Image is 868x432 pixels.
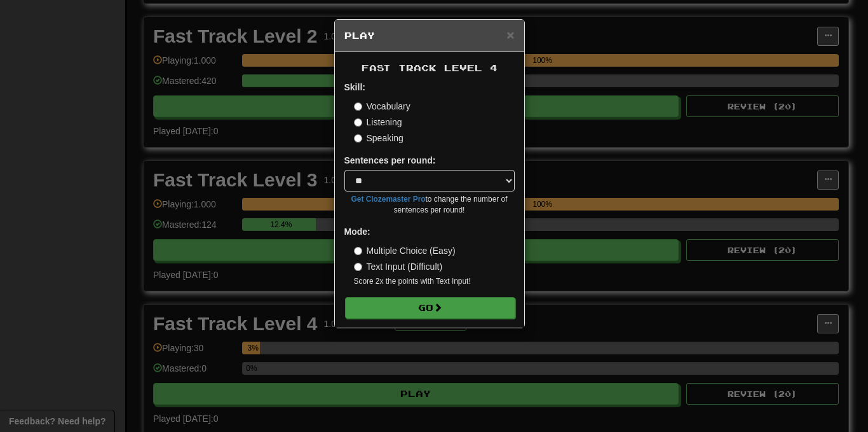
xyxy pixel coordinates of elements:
label: Listening [354,116,402,129]
strong: Mode: [344,226,370,237]
h5: Play [344,29,515,42]
input: Vocabulary [354,102,362,111]
button: Go [345,297,515,319]
label: Vocabulary [354,100,410,113]
small: Score 2x the points with Text Input ! [354,276,515,287]
a: Get Clozemaster Pro [351,195,426,204]
button: Close [506,28,514,41]
input: Listening [354,118,362,127]
label: Sentences per round: [344,154,436,167]
input: Multiple Choice (Easy) [354,247,362,255]
input: Speaking [354,134,362,143]
input: Text Input (Difficult) [354,263,362,271]
small: to change the number of sentences per round! [344,194,515,216]
label: Text Input (Difficult) [354,260,443,273]
label: Multiple Choice (Easy) [354,244,456,257]
span: Fast Track Level 4 [362,62,498,73]
span: × [506,27,514,42]
label: Speaking [354,132,403,144]
strong: Skill: [344,82,365,92]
